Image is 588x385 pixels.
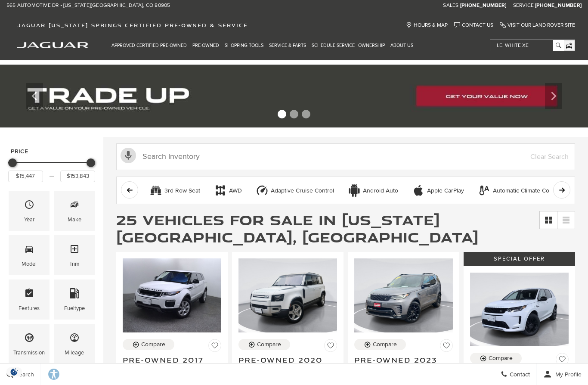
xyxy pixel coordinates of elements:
[389,38,417,53] a: About Us
[65,348,84,357] div: Mileage
[9,191,50,231] div: YearYear
[354,258,453,332] img: 2023 Land Rover Discovery HSE R-Dynamic
[470,273,569,347] img: 2024 Land Rover Discovery Sport S
[54,279,95,320] div: FueltypeFueltype
[121,148,136,163] svg: Click to toggle on voice search
[238,355,337,384] a: Pre-Owned 2020Land Rover Defender 110 SE
[6,2,170,9] a: 565 Automotive Dr • [US_STATE][GEOGRAPHIC_DATA], CO 80905
[116,210,479,247] span: 25 Vehicles for Sale in [US_STATE][GEOGRAPHIC_DATA], [GEOGRAPHIC_DATA]
[473,181,566,199] button: Automatic Climate ControlAutomatic Climate Control
[443,2,458,9] span: Sales
[348,184,361,197] div: Android Auto
[537,363,588,385] button: Open user profile menu
[460,2,507,9] a: [PHONE_NUMBER]
[440,339,453,355] button: Save Vehicle
[310,38,356,53] a: Schedule Service
[513,2,534,9] span: Service
[24,330,34,348] span: Transmission
[19,304,40,313] div: Features
[407,181,469,199] button: Apple CarPlayApple CarPlay
[354,355,446,365] span: Pre-Owned 2023
[493,187,561,195] div: Automatic Climate Control
[24,197,34,215] span: Year
[545,83,562,109] div: Next
[238,339,290,350] button: Compare Vehicle
[69,259,80,269] div: Trim
[290,110,298,118] span: Go to slide 2
[110,38,191,53] a: Approved Certified Pre-Owned
[4,367,24,376] section: Click to Open Cookie Consent Modal
[54,235,95,275] div: TrimTrim
[69,242,80,259] span: Trim
[214,184,227,197] div: AWD
[110,38,417,53] nav: Main Navigation
[69,330,80,348] span: Mileage
[54,191,95,231] div: MakeMake
[60,171,95,182] input: Maximum
[8,155,95,182] div: Price
[223,38,267,53] a: Shopping Tools
[508,371,530,378] span: Contact
[343,181,403,199] button: Android AutoAndroid Auto
[26,83,43,109] div: Previous
[121,181,138,199] button: scroll left
[69,286,80,304] span: Fueltype
[11,148,93,155] h5: Price
[324,339,337,355] button: Save Vehicle
[9,324,50,364] div: TransmissionTransmission
[64,304,85,313] div: Fueltype
[209,181,247,199] button: AWDAWD
[141,341,165,348] div: Compare
[229,187,242,195] div: AWD
[22,259,37,269] div: Model
[464,252,575,266] div: Special Offer
[208,339,221,355] button: Save Vehicle
[373,341,397,348] div: Compare
[8,171,43,182] input: Minimum
[356,38,389,53] a: Ownership
[238,258,337,332] img: 2020 Land Rover Defender 110 SE
[164,187,200,195] div: 3rd Row Seat
[363,187,398,195] div: Android Auto
[490,40,563,51] input: i.e. White XE
[278,110,286,118] span: Go to slide 1
[238,355,331,365] span: Pre-Owned 2020
[454,22,493,28] a: Contact Us
[4,367,24,376] img: Opt-Out Icon
[13,348,45,357] div: Transmission
[500,22,575,28] a: Visit Our Land Rover Site
[17,42,88,48] img: Jaguar
[9,235,50,275] div: ModelModel
[406,22,448,28] a: Hours & Map
[553,181,570,199] button: scroll right
[552,371,582,378] span: My Profile
[9,279,50,320] div: FeaturesFeatures
[354,339,406,350] button: Compare Vehicle
[17,22,248,28] span: Jaguar [US_STATE] Springs Certified Pre-Owned & Service
[69,197,80,215] span: Make
[24,215,34,224] div: Year
[257,341,281,348] div: Compare
[489,354,513,362] div: Compare
[8,158,17,167] div: Minimum Price
[535,2,582,9] a: [PHONE_NUMBER]
[13,22,252,28] a: Jaguar [US_STATE] Springs Certified Pre-Owned & Service
[149,184,162,197] div: 3rd Row Seat
[123,258,221,332] img: 2017 Land Rover Range Rover Evoque SE Premium
[256,184,269,197] div: Adaptive Cruise Control
[427,187,464,195] div: Apple CarPlay
[412,184,425,197] div: Apple CarPlay
[191,38,223,53] a: Pre-Owned
[87,158,95,167] div: Maximum Price
[123,339,174,350] button: Compare Vehicle
[17,41,88,48] a: jaguar
[470,353,522,364] button: Compare Vehicle
[123,355,215,365] span: Pre-Owned 2017
[68,215,81,224] div: Make
[24,286,34,304] span: Features
[267,38,310,53] a: Service & Parts
[556,353,569,369] button: Save Vehicle
[251,181,339,199] button: Adaptive Cruise ControlAdaptive Cruise Control
[24,242,34,259] span: Model
[478,184,491,197] div: Automatic Climate Control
